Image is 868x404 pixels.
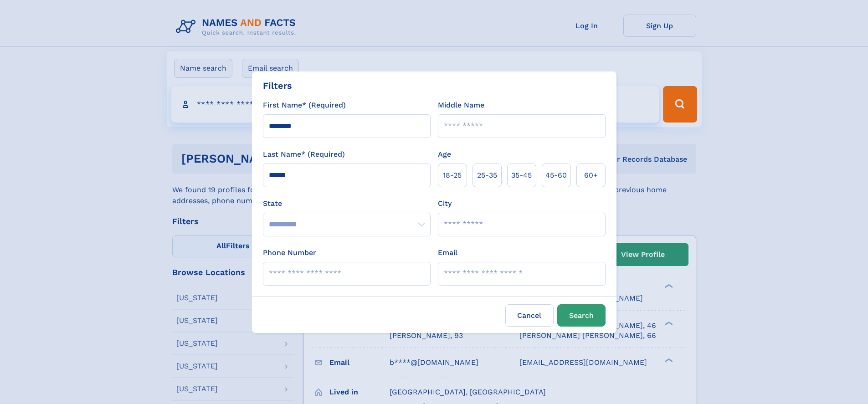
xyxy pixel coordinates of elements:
label: First Name* (Required) [263,100,346,111]
label: Middle Name [438,100,484,111]
label: Age [438,149,451,160]
span: 45‑60 [545,170,567,181]
div: Filters [263,79,292,92]
label: City [438,198,452,209]
span: 60+ [584,170,598,181]
label: State [263,198,431,209]
label: Email [438,247,457,258]
span: 35‑45 [511,170,532,181]
label: Last Name* (Required) [263,149,345,160]
span: 25‑35 [477,170,497,181]
label: Phone Number [263,247,316,258]
span: 18‑25 [443,170,462,181]
button: Search [557,304,606,327]
label: Cancel [505,304,554,327]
